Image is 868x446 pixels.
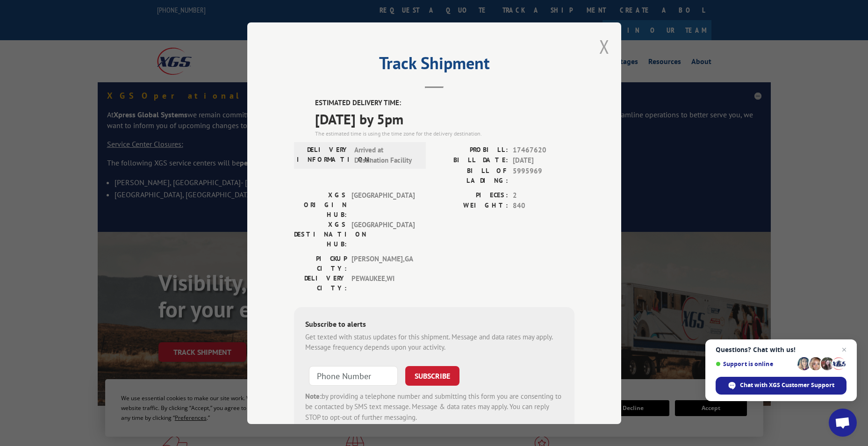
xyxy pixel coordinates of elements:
label: PROBILL: [434,144,508,155]
div: Subscribe to alerts [305,318,563,331]
label: PIECES: [434,190,508,201]
label: PICKUP CITY: [294,253,347,273]
span: 2 [513,190,574,201]
div: The estimated time is using the time zone for the delivery destination. [315,129,574,137]
div: by providing a telephone number and submitting this form you are consenting to be contacted by SM... [305,391,563,423]
div: Get texted with status updates for this shipment. Message and data rates may apply. Message frequ... [305,331,563,352]
span: Chat with XGS Customer Support [716,377,846,395]
span: [DATE] [513,155,574,166]
input: Phone Number [309,366,398,385]
strong: Note: [305,391,322,400]
span: [GEOGRAPHIC_DATA] [352,219,415,249]
span: PEWAUKEE , WI [352,273,415,293]
span: Arrived at Destination Facility [354,144,417,165]
label: BILL OF LADING: [434,165,508,185]
span: [DATE] by 5pm [315,108,574,129]
span: 5995969 [513,165,574,185]
h2: Track Shipment [294,57,574,74]
label: WEIGHT: [434,201,508,211]
span: Support is online [716,360,794,367]
button: SUBSCRIBE [405,366,459,385]
button: Close modal [599,34,610,59]
label: ESTIMATED DELIVERY TIME: [315,98,574,108]
span: Chat with XGS Customer Support [740,381,834,389]
label: XGS ORIGIN HUB: [294,190,347,219]
span: [GEOGRAPHIC_DATA] [352,190,415,219]
span: [PERSON_NAME] , GA [352,253,415,273]
label: DELIVERY INFORMATION: [297,144,350,165]
span: 840 [513,201,574,211]
span: 17467620 [513,144,574,155]
span: Questions? Chat with us! [716,346,846,353]
a: Open chat [829,409,857,437]
label: XGS DESTINATION HUB: [294,219,347,249]
label: BILL DATE: [434,155,508,166]
label: DELIVERY CITY: [294,273,347,293]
